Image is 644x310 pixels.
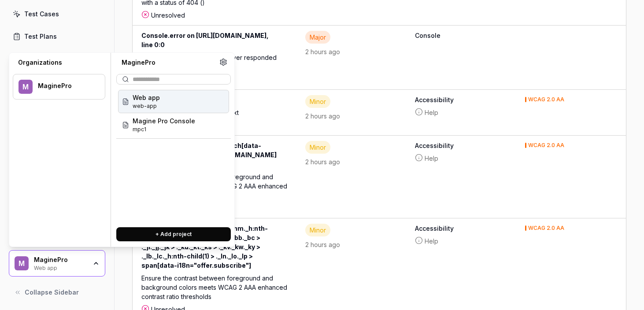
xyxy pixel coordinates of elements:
div: Suggestions [116,88,231,220]
div: WCAG 2.0 AA [528,97,564,102]
b: Console [415,31,507,40]
div: Console.error on [URL][DOMAIN_NAME], line 0:0 [141,31,288,53]
div: Minor [305,141,330,154]
div: Major [305,31,330,44]
button: MMagineProWeb app [9,250,105,277]
div: WCAG 2.0 AA [528,143,564,148]
div: color-contrast-enhanced - ._hm._h:nth-child(3) > ._ho._hp._hs > ._ba._bb._bc > ._ji._jj._jk > ._k... [141,224,288,273]
time: 2 hours ago [305,112,340,120]
a: Results [9,50,105,67]
div: Organizations [13,58,105,67]
button: + Add project [116,227,231,241]
span: Project ID: LoUl [133,102,160,110]
span: Web app [133,93,160,102]
span: M [19,80,33,94]
div: Test Cases [24,9,59,18]
a: Test Plans [9,28,105,45]
div: MaginePro [116,58,219,67]
button: WCAG 2.0 AA [525,95,564,104]
div: Minor [305,224,330,236]
span: Project ID: pro-console [133,125,195,133]
a: Organization settings [219,58,227,69]
div: Minor [305,95,330,108]
button: WCAG 2.0 AA [525,224,564,233]
span: Collapse Sidebar [25,288,79,297]
time: 2 hours ago [305,48,340,55]
button: WCAG 2.0 AA [525,141,564,150]
a: Help [415,236,507,246]
div: Unresolved [141,11,288,20]
b: Accessibility [415,95,507,104]
div: MaginePro [38,82,93,90]
div: Test Plans [24,32,57,41]
div: Ensure the contrast between foreground and background colors meets WCAG 2 AAA enhanced contrast r... [141,273,288,305]
div: WCAG 2.0 AA [528,225,564,231]
a: Help [415,108,507,117]
span: Magine Pro Console [133,116,195,125]
div: MaginePro [34,256,87,264]
time: 2 hours ago [305,158,340,166]
div: Web app [34,264,87,271]
button: MMaginePro [13,74,105,100]
time: 2 hours ago [305,241,340,248]
b: Accessibility [415,141,507,150]
button: Collapse Sidebar [9,284,105,301]
b: Accessibility [415,224,507,233]
span: M [15,256,29,270]
a: Test Cases [9,5,105,22]
a: Help [415,154,507,163]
